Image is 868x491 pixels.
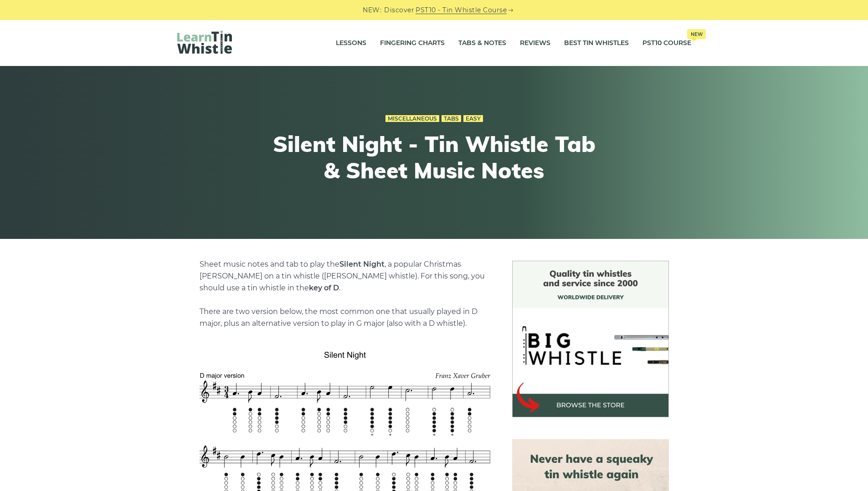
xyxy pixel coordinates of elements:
[463,115,483,122] a: Easy
[687,29,706,39] span: New
[442,115,461,122] a: Tabs
[642,32,691,55] a: PST10 CourseNew
[564,32,629,55] a: Best Tin Whistles
[200,258,490,329] p: Sheet music notes and tab to play the , a popular Christmas [PERSON_NAME] on a tin whistle ([PERS...
[512,261,669,417] img: BigWhistle Tin Whistle Store
[458,32,506,55] a: Tabs & Notes
[380,32,445,55] a: Fingering Charts
[385,115,439,122] a: Miscellaneous
[267,131,602,183] h1: Silent Night - Tin Whistle Tab & Sheet Music Notes
[339,260,385,268] strong: Silent Night
[309,283,339,292] strong: key of D
[520,32,550,55] a: Reviews
[177,30,232,54] img: LearnTinWhistle.com
[336,32,366,55] a: Lessons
